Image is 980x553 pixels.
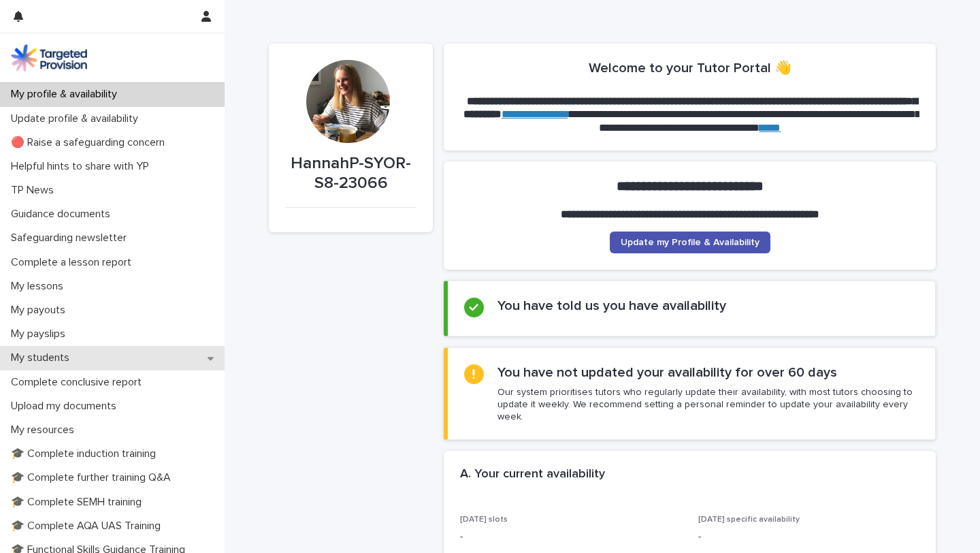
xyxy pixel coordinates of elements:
p: My payslips [5,328,76,341]
img: M5nRWzHhSzIhMunXDL62 [11,44,87,72]
p: My lessons [5,280,74,293]
p: Our system prioritises tutors who regularly update their availability, with most tutors choosing ... [497,386,919,424]
p: Update profile & availability [5,112,149,125]
span: [DATE] specific availability [698,516,800,524]
p: 🎓 Complete further training Q&A [5,471,182,484]
h2: You have told us you have availability [497,298,726,314]
p: - [460,530,682,544]
p: My students [5,351,80,364]
p: My resources [5,424,85,437]
h2: You have not updated your availability for over 60 days [497,364,837,381]
p: - [698,530,920,544]
span: Update my Profile & Availability [621,238,759,247]
h2: A. Your current availability [460,467,605,482]
span: [DATE] slots [460,516,508,524]
p: Complete a lesson report [5,256,142,269]
a: Update my Profile & Availability [610,232,770,253]
p: My payouts [5,304,76,317]
p: Upload my documents [5,400,127,413]
p: HannahP-SYOR-S8-23066 [285,154,416,193]
p: Helpful hints to share with YP [5,160,160,173]
h2: Welcome to your Tutor Portal 👋 [589,60,791,76]
p: 🎓 Complete SEMH training [5,496,152,509]
p: 🎓 Complete induction training [5,447,167,460]
p: Safeguarding newsletter [5,232,137,244]
p: Complete conclusive report [5,376,152,389]
p: 🔴 Raise a safeguarding concern [5,136,176,149]
p: 🎓 Complete AQA UAS Training [5,520,171,533]
p: My profile & availability [5,88,128,101]
p: Guidance documents [5,208,121,221]
p: TP News [5,184,65,197]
